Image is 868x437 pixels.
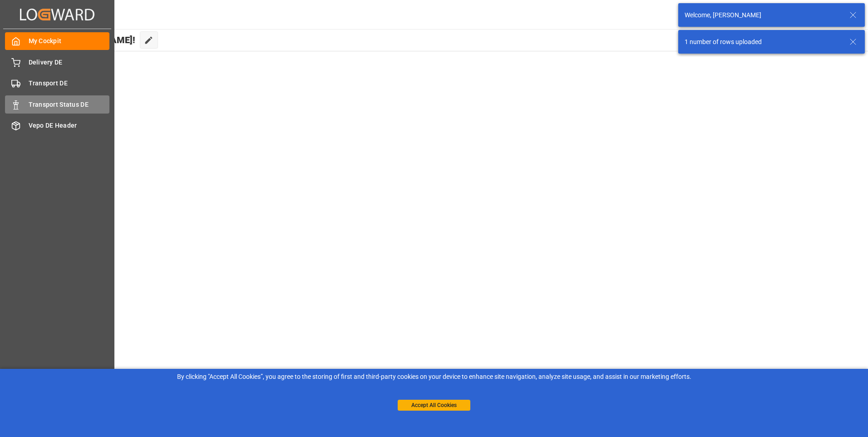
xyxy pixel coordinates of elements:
[685,10,841,20] div: Welcome, [PERSON_NAME]
[29,36,110,46] span: My Cockpit
[38,31,135,49] span: Hello [PERSON_NAME]!
[398,400,470,411] button: Accept All Cookies
[29,100,110,109] span: Transport Status DE
[29,79,110,88] span: Transport DE
[5,95,109,113] a: Transport Status DE
[685,37,841,47] div: 1 number of rows uploaded
[5,53,109,71] a: Delivery DE
[5,74,109,92] a: Transport DE
[5,32,109,50] a: My Cockpit
[29,121,110,130] span: Vepo DE Header
[5,117,109,134] a: Vepo DE Header
[6,372,862,382] div: By clicking "Accept All Cookies”, you agree to the storing of first and third-party cookies on yo...
[29,58,110,67] span: Delivery DE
